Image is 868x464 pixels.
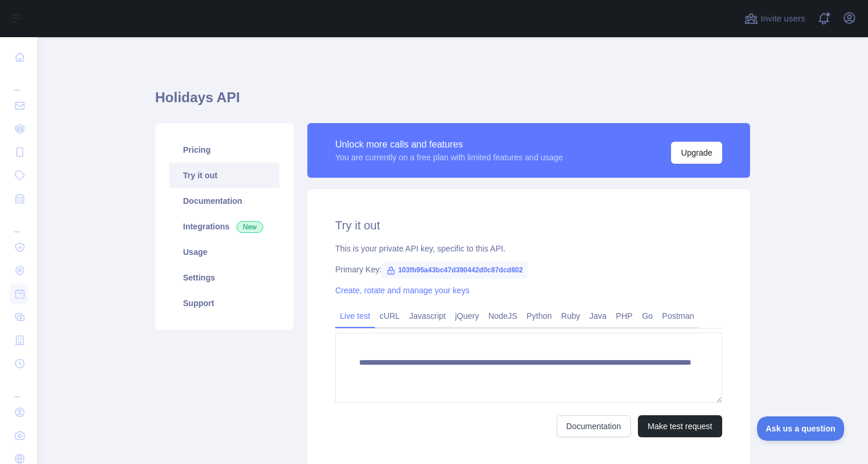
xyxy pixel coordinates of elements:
a: Ruby [557,307,585,325]
a: Integrations New [169,214,279,239]
div: Primary Key: [335,264,722,275]
a: Postman [658,307,699,325]
h1: Holidays API [155,88,750,116]
a: NodeJS [483,307,522,325]
a: Create, rotate and manage your keys [335,286,469,295]
a: Support [169,290,279,316]
div: ... [9,376,28,400]
button: Upgrade [671,142,722,164]
a: Pricing [169,137,279,163]
a: Java [585,307,612,325]
div: Unlock more calls and features [335,138,563,152]
a: Documentation [557,415,631,437]
div: ... [9,70,28,93]
span: New [236,221,263,233]
h2: Try it out [335,217,722,233]
button: Make test request [638,415,722,437]
button: Invite users [742,9,808,28]
a: Live test [335,307,375,325]
div: You are currently on a free plan with limited features and usage [335,152,563,163]
a: cURL [375,307,404,325]
div: ... [9,211,28,235]
a: Documentation [169,188,279,214]
a: jQuery [450,307,483,325]
a: PHP [611,307,637,325]
iframe: Toggle Customer Support [757,416,845,441]
span: Invite users [761,12,805,26]
a: Go [637,307,658,325]
div: This is your private API key, specific to this API. [335,243,722,254]
a: Try it out [169,163,279,188]
a: Usage [169,239,279,265]
a: Settings [169,265,279,290]
a: Javascript [404,307,450,325]
a: Python [522,307,557,325]
span: 103fb95a43bc47d390442d0c87dcd802 [382,261,528,279]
